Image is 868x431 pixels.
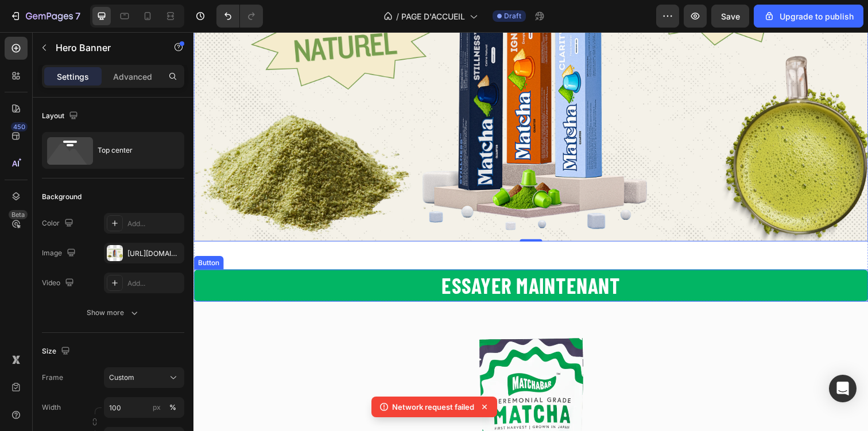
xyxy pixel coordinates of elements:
[193,32,868,431] iframe: Design area
[721,11,740,21] span: Save
[42,246,78,261] div: Image
[401,10,465,22] span: PAGE D'ACCUEIL
[42,372,63,383] label: Frame
[150,401,164,414] button: %
[711,5,749,28] button: Save
[9,210,28,219] div: Beta
[42,344,72,359] div: Size
[42,192,82,202] div: Background
[127,219,181,229] div: Add...
[392,401,474,413] p: Network request failed
[754,5,863,28] button: Upgrade to publish
[104,397,184,418] input: px%
[42,108,80,124] div: Layout
[253,242,436,275] p: Essayer maintenant
[504,11,521,21] span: Draft
[5,5,86,28] button: 7
[98,137,168,164] div: Top center
[42,302,184,323] button: Show more
[75,9,80,23] p: 7
[127,278,181,289] div: Add...
[104,367,184,388] button: Custom
[396,10,399,22] span: /
[56,41,153,55] p: Hero Banner
[11,122,28,131] div: 450
[216,5,263,28] div: Undo/Redo
[166,401,180,414] button: px
[87,307,140,319] div: Show more
[2,230,28,240] div: Button
[113,71,152,83] p: Advanced
[42,216,76,231] div: Color
[109,372,134,383] span: Custom
[169,402,176,413] div: %
[57,71,89,83] p: Settings
[127,248,181,259] div: [URL][DOMAIN_NAME]
[153,402,161,413] div: px
[42,275,76,291] div: Video
[829,375,857,402] div: Open Intercom Messenger
[42,402,61,413] label: Width
[764,10,854,22] div: Upgrade to publish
